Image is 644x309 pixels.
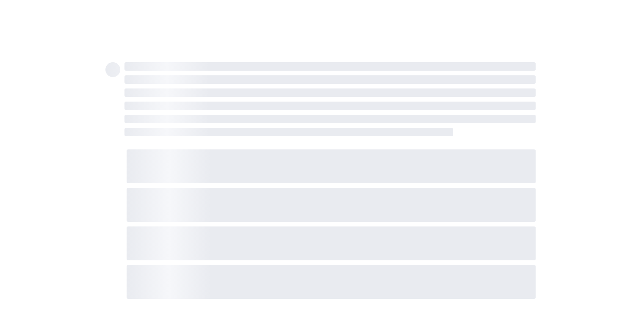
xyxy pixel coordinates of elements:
[105,62,120,77] span: ‌
[127,149,536,183] span: ‌
[127,188,536,222] span: ‌
[124,102,536,110] span: ‌
[124,62,536,71] span: ‌
[124,128,453,136] span: ‌
[127,226,536,260] span: ‌
[127,265,536,299] span: ‌
[124,75,536,84] span: ‌
[124,88,536,97] span: ‌
[124,115,536,123] span: ‌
